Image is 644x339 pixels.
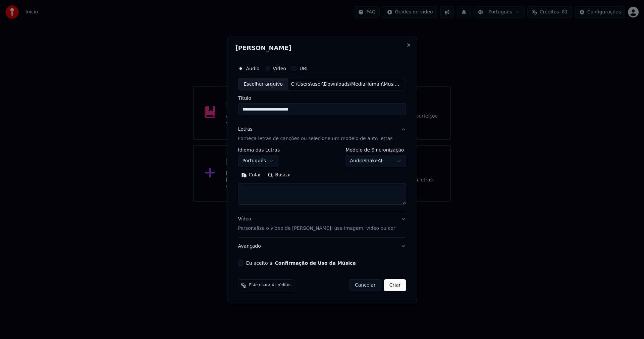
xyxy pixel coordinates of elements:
[275,261,356,265] button: Eu aceito a
[238,78,288,90] div: Escolher arquivo
[238,238,406,255] button: Avançado
[246,261,356,265] label: Eu aceito a
[246,66,260,71] label: Áudio
[238,148,280,153] label: Idioma das Letras
[238,126,253,133] div: Letras
[238,216,395,232] div: Vídeo
[300,66,309,71] label: URL
[238,96,406,101] label: Título
[384,279,406,291] button: Criar
[235,45,409,51] h2: [PERSON_NAME]
[238,170,265,181] button: Colar
[288,81,402,88] div: C:\Users\user\Downloads\MediaHuman\Music\[PERSON_NAME] Menti VOZ.mp3
[345,148,406,153] label: Modelo de Sincronização
[238,136,393,142] p: Forneça letras de canções ou selecione um modelo de auto letras
[238,225,395,232] p: Personalize o vídeo de [PERSON_NAME]: use imagem, vídeo ou cor
[273,66,286,71] label: Vídeo
[264,170,294,181] button: Buscar
[238,121,406,148] button: LetrasForneça letras de canções ou selecione um modelo de auto letras
[238,148,406,210] div: LetrasForneça letras de canções ou selecione um modelo de auto letras
[349,279,381,291] button: Cancelar
[249,283,291,288] span: Este usará 4 créditos
[238,211,406,238] button: VídeoPersonalize o vídeo de [PERSON_NAME]: use imagem, vídeo ou cor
